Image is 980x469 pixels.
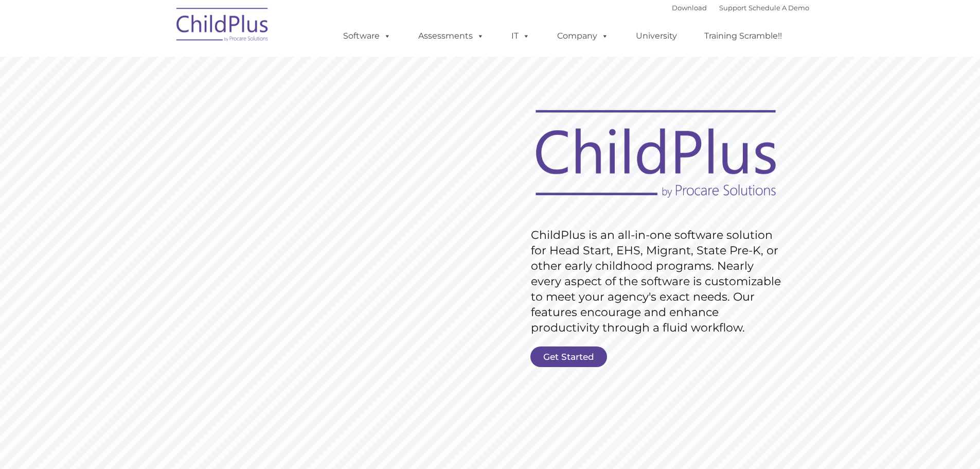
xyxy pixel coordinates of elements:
a: Get Started [530,346,607,367]
a: IT [501,26,540,46]
a: Download [672,4,707,12]
a: Training Scramble!! [694,26,792,46]
img: ChildPlus by Procare Solutions [171,1,274,52]
a: Company [547,26,619,46]
a: Support [719,4,746,12]
a: University [626,26,687,46]
a: Assessments [408,26,494,46]
a: Schedule A Demo [749,4,809,12]
font: | [672,4,809,12]
a: Software [333,26,401,46]
rs-layer: ChildPlus is an all-in-one software solution for Head Start, EHS, Migrant, State Pre-K, or other ... [531,228,786,336]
